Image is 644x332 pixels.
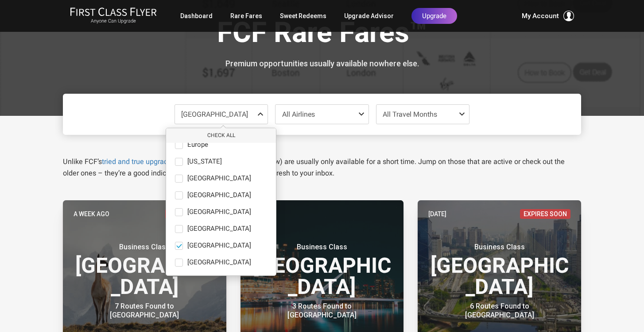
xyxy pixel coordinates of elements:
small: Business Class [444,243,555,252]
small: Business Class [89,243,200,252]
h3: Premium opportunities usually available nowhere else. [70,59,574,68]
span: [GEOGRAPHIC_DATA] [181,110,248,118]
p: Unlike FCF’s , our Daily Alerts (below) are usually only available for a short time. Jump on thos... [63,156,581,179]
span: [GEOGRAPHIC_DATA] [187,242,251,250]
button: Check All [166,128,276,143]
h3: [GEOGRAPHIC_DATA] [74,243,216,298]
small: Business Class [267,243,377,252]
span: [GEOGRAPHIC_DATA] [187,175,251,183]
h1: FCF Rare Fares™ [70,17,574,51]
a: Upgrade Advisor [344,8,394,24]
a: Sweet Redeems [280,8,326,24]
h3: [GEOGRAPHIC_DATA] [428,243,570,298]
span: All Travel Months [383,110,437,118]
span: [US_STATE] [187,158,222,166]
a: Upgrade [411,8,457,24]
img: First Class Flyer [70,7,157,16]
span: [GEOGRAPHIC_DATA] [187,191,251,199]
a: Dashboard [180,8,213,24]
span: [GEOGRAPHIC_DATA] [187,259,251,267]
a: Rare Fares [230,8,262,24]
div: 7 Routes Found to [GEOGRAPHIC_DATA] [89,302,200,320]
a: tried and true upgrade strategies [102,157,205,166]
span: Europe [187,141,208,149]
span: [GEOGRAPHIC_DATA] [187,208,251,216]
small: Anyone Can Upgrade [70,18,157,24]
span: All Airlines [282,110,315,118]
button: My Account [522,11,574,21]
a: First Class FlyerAnyone Can Upgrade [70,7,157,25]
span: [GEOGRAPHIC_DATA] [187,225,251,233]
span: Expires Soon [520,209,570,219]
div: 6 Routes Found to [GEOGRAPHIC_DATA] [444,302,555,320]
time: [DATE] [428,209,446,219]
h3: [GEOGRAPHIC_DATA] [251,243,393,298]
time: A week ago [74,209,109,219]
div: 3 Routes Found to [GEOGRAPHIC_DATA] [267,302,377,320]
span: My Account [522,11,559,21]
span: Expires Soon [165,209,216,219]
